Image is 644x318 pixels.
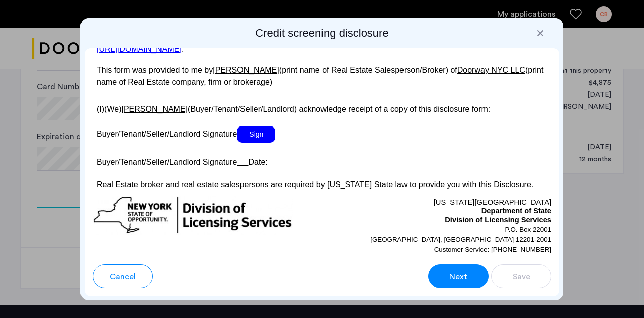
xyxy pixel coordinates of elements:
[85,26,559,40] h2: Credit screening disclosure
[322,225,551,235] p: P.O. Box 22001
[237,126,275,143] span: Sign
[93,179,551,191] p: Real Estate broker and real estate salespersons are required by [US_STATE] State law to provide y...
[491,264,551,288] button: button
[121,105,188,113] u: [PERSON_NAME]
[97,130,237,138] span: Buyer/Tenant/Seller/Landlord Signature
[322,235,551,245] p: [GEOGRAPHIC_DATA], [GEOGRAPHIC_DATA] 12201-2001
[322,245,551,255] p: Customer Service: [PHONE_NUMBER]
[213,66,279,74] u: [PERSON_NAME]
[93,153,551,168] p: Buyer/Tenant/Seller/Landlord Signature Date:
[428,264,489,288] button: button
[97,45,182,53] a: [URL][DOMAIN_NAME]
[322,196,551,207] p: [US_STATE][GEOGRAPHIC_DATA]
[93,264,153,288] button: button
[322,207,551,216] p: Department of State
[457,66,525,74] u: Doorway NYC LLC
[93,196,293,235] img: new-york-logo.png
[93,64,551,88] p: This form was provided to me by (print name of Real Estate Salesperson/Broker) of (print name of ...
[513,271,530,283] span: Save
[322,216,551,225] p: Division of Licensing Services
[449,271,467,283] span: Next
[93,99,551,115] p: (I)(We) (Buyer/Tenant/Seller/Landlord) acknowledge receipt of a copy of this disclosure form:
[110,271,136,283] span: Cancel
